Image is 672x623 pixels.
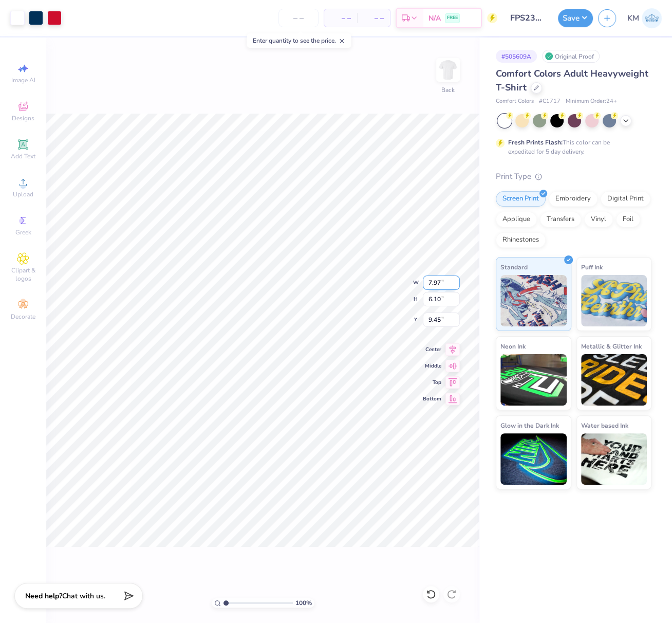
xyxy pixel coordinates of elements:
span: Image AI [11,76,35,84]
div: Transfers [540,212,581,227]
img: Water based Ink [581,433,647,485]
span: KM [627,12,639,24]
span: Clipart & logos [5,266,41,283]
button: Save [558,9,593,27]
div: Applique [496,212,537,227]
span: Bottom [423,395,441,402]
img: Glow in the Dark Ink [500,433,567,485]
span: Puff Ink [581,262,603,272]
img: Back [438,60,458,80]
div: This color can be expedited for 5 day delivery. [508,138,634,156]
img: Metallic & Glitter Ink [581,354,647,406]
input: Untitled Design [502,8,553,28]
span: Top [423,379,441,386]
span: – – [330,13,351,24]
span: 100 % [295,598,312,608]
span: FREE [447,14,458,22]
span: Glow in the Dark Ink [500,420,559,431]
span: Decorate [11,313,35,321]
span: Add Text [11,152,35,160]
span: Greek [15,228,31,236]
strong: Need help? [25,591,62,601]
span: Metallic & Glitter Ink [581,341,642,352]
span: Chat with us. [62,591,105,601]
strong: Fresh Prints Flash: [508,138,563,146]
span: – – [363,13,384,24]
span: Minimum Order: 24 + [566,97,617,106]
div: Original Proof [542,50,600,63]
img: Neon Ink [500,354,567,406]
div: Digital Print [601,191,650,207]
div: Print Type [496,171,651,182]
img: Puff Ink [581,275,647,326]
span: Upload [13,190,33,198]
div: Foil [616,212,640,227]
div: Back [441,85,455,95]
span: Standard [500,262,528,272]
span: Comfort Colors Adult Heavyweight T-Shirt [496,67,648,94]
div: Rhinestones [496,232,546,248]
div: Screen Print [496,191,546,207]
input: – – [278,9,319,27]
a: KM [627,8,662,28]
span: Middle [423,362,441,370]
span: Comfort Colors [496,97,534,106]
span: N/A [428,13,441,24]
span: # C1717 [539,97,561,106]
span: Center [423,346,441,353]
span: Neon Ink [500,341,526,352]
div: Enter quantity to see the price. [247,33,351,48]
img: Standard [500,275,567,326]
span: Designs [12,114,34,122]
div: # 505609A [496,50,537,63]
div: Embroidery [549,191,598,207]
div: Vinyl [584,212,613,227]
img: Katrina Mae Mijares [642,8,662,28]
span: Water based Ink [581,420,628,431]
